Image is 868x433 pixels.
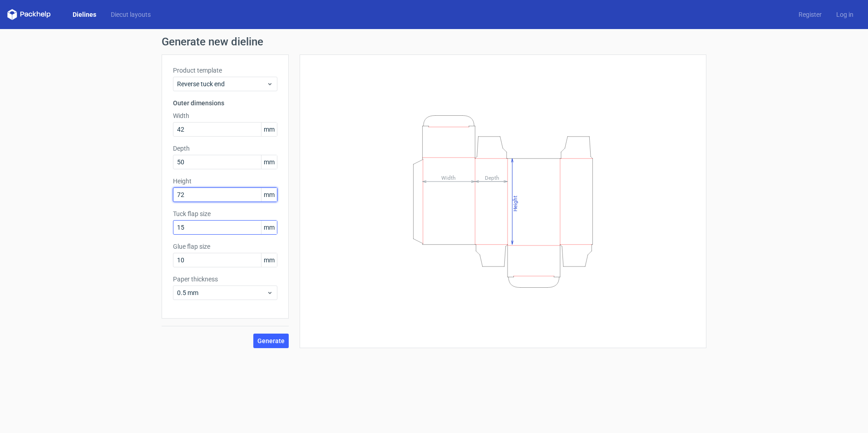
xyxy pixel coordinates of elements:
span: Reverse tuck end [177,79,266,89]
label: Product template [173,66,277,75]
span: mm [261,123,277,136]
span: Generate [257,338,285,344]
span: mm [261,253,277,267]
span: mm [261,188,277,202]
span: mm [261,155,277,169]
h1: Generate new dieline [162,36,706,47]
h3: Outer dimensions [173,98,277,108]
button: Generate [253,334,289,348]
tspan: Depth [485,174,499,181]
tspan: Height [512,195,518,211]
tspan: Width [441,174,456,181]
span: 0.5 mm [177,288,266,297]
label: Width [173,111,277,120]
label: Height [173,177,277,186]
label: Tuck flap size [173,209,277,218]
label: Glue flap size [173,242,277,251]
a: Diecut layouts [104,10,158,19]
a: Log in [829,10,861,19]
label: Depth [173,144,277,153]
span: mm [261,221,277,234]
a: Register [791,10,829,19]
label: Paper thickness [173,275,277,284]
a: Dielines [65,10,104,19]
